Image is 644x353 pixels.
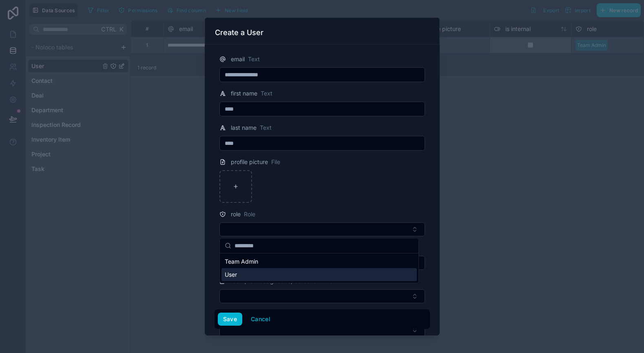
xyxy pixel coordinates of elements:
span: email [231,55,245,63]
button: Save [218,313,242,326]
span: profile picture [231,158,268,166]
h3: Create a User [215,28,263,38]
button: Select Button [219,323,425,337]
span: role [231,210,241,218]
span: last name [231,124,257,132]
button: Select Button [219,222,425,236]
span: Team Admin [225,258,258,266]
span: User [225,271,237,279]
span: Text [248,55,260,63]
button: Cancel [246,313,276,326]
span: Role [244,210,255,218]
span: Text [261,89,272,98]
span: Text [260,124,272,132]
span: File [271,158,280,166]
span: first name [231,89,257,98]
div: Suggestions [220,253,418,283]
button: Select Button [219,289,425,303]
